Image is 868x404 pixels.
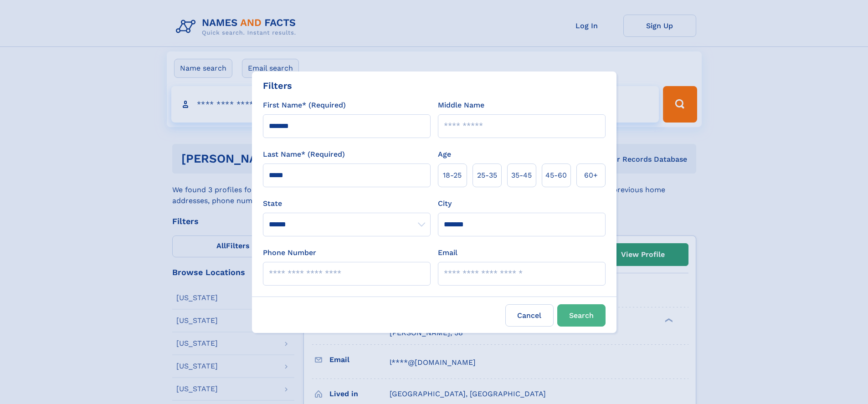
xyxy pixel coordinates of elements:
[263,247,316,258] label: Phone Number
[557,304,606,327] button: Search
[263,149,345,160] label: Last Name* (Required)
[438,100,484,111] label: Middle Name
[263,198,431,209] label: State
[584,170,598,181] span: 60+
[545,170,567,181] span: 45‑60
[438,247,457,258] label: Email
[263,100,346,111] label: First Name* (Required)
[505,304,554,327] label: Cancel
[438,149,451,160] label: Age
[477,170,497,181] span: 25‑35
[438,198,452,209] label: City
[263,79,292,92] div: Filters
[443,170,462,181] span: 18‑25
[511,170,532,181] span: 35‑45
